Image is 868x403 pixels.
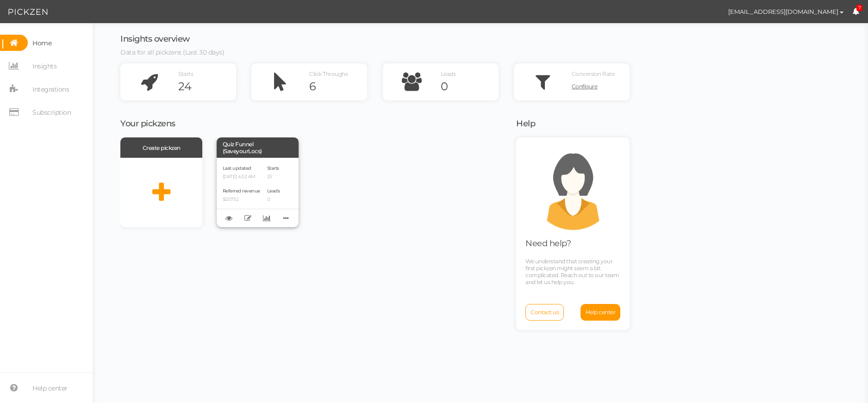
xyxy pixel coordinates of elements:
span: Help [516,118,535,129]
span: Help center [32,381,68,396]
div: 24 [178,80,236,93]
p: $207.52 [223,197,260,203]
img: 1e5ca9e13a0ff5c6b3e8a59aac4db333 [703,4,719,20]
span: Click Throughs [309,70,348,77]
span: Configure [572,83,598,90]
span: Conversion Rate [572,70,615,77]
a: Help center [581,304,621,321]
span: [EMAIL_ADDRESS][DOMAIN_NAME] [728,8,838,15]
span: Home [32,36,51,50]
span: Need help? [525,238,571,248]
div: 0 [441,80,499,93]
div: Quiz Funnel (SaveyourLocs) [217,137,299,158]
span: Leads [267,188,280,194]
span: Your pickzens [120,118,175,129]
img: Pickzen logo [8,6,48,18]
div: 6 [309,80,367,93]
span: Insights overview [120,34,190,44]
span: Integrations [32,82,69,97]
span: Subscription [32,105,71,120]
span: Leads [441,70,456,77]
span: Referred revenue [223,188,260,194]
span: Contact us [531,309,559,316]
span: Create pickzen [143,144,181,151]
span: Starts [178,70,193,77]
span: Insights [32,59,56,74]
span: We understand that creating your first pickzen might seem a bit complicated. Reach out to our tea... [525,258,619,285]
a: Configure [572,80,630,93]
p: [DATE] 4:52 AM [223,174,260,180]
span: Last updated [223,165,251,171]
span: Data for all pickzens (Last 30 days) [120,48,224,56]
span: 7 [856,5,863,12]
p: 0 [267,197,280,203]
span: Help center [586,309,616,316]
span: Starts [267,165,279,171]
button: [EMAIL_ADDRESS][DOMAIN_NAME] [719,4,852,19]
p: 25 [267,174,280,180]
img: support.png [531,147,615,230]
div: Last updated [DATE] 4:52 AM Referred revenue $207.52 Starts 25 Leads 0 [217,158,299,227]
